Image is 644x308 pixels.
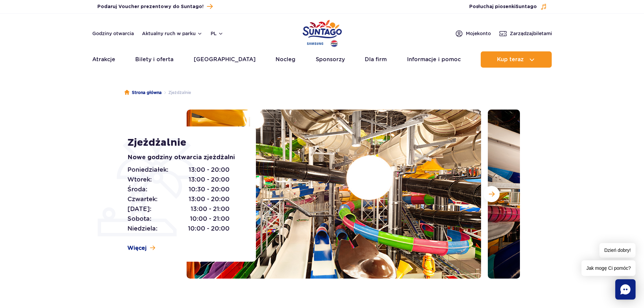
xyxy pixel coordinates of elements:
[97,3,204,10] span: Podaruj Voucher prezentowy do Suntago!
[127,214,151,223] span: Sobota:
[615,279,636,300] div: Chat
[127,194,158,204] span: Czwartek:
[127,224,158,233] span: Niedziela:
[127,175,152,184] span: Wtorek:
[599,243,636,258] span: Dzień dobry!
[469,3,547,10] button: Posłuchaj piosenkiSuntago
[188,224,230,233] span: 10:00 - 20:00
[499,29,552,38] a: Zarządzajbiletami
[581,260,636,276] span: Jak mogę Ci pomóc?
[97,2,213,11] a: Podaruj Voucher prezentowy do Suntago!
[127,244,155,252] a: Więcej
[127,137,241,149] h1: Zjeżdżalnie
[510,30,552,37] span: Zarządzaj biletami
[194,51,256,68] a: [GEOGRAPHIC_DATA]
[276,51,295,68] a: Nocleg
[190,214,230,223] span: 10:00 - 21:00
[127,153,241,162] p: Nowe godziny otwarcia zjeżdżalni
[162,89,191,96] li: Zjeżdżalnie
[189,185,230,194] span: 10:30 - 20:00
[191,204,230,214] span: 13:00 - 21:00
[497,56,524,63] span: Kup teraz
[303,17,342,48] a: Park of Poland
[127,244,147,252] span: Więcej
[127,165,168,174] span: Poniedziałek:
[211,30,223,37] button: pl
[189,194,230,204] span: 13:00 - 20:00
[142,31,202,36] button: Aktualny ruch w parku
[316,51,345,68] a: Sponsorzy
[124,89,162,96] a: Strona główna
[365,51,387,68] a: Dla firm
[135,51,173,68] a: Bilety i oferta
[92,51,115,68] a: Atrakcje
[481,51,552,68] button: Kup teraz
[407,51,461,68] a: Informacje i pomoc
[516,4,537,9] span: Suntago
[466,30,491,37] span: Moje konto
[127,185,147,194] span: Środa:
[189,165,230,174] span: 13:00 - 20:00
[92,30,134,37] a: Godziny otwarcia
[189,175,230,184] span: 13:00 - 20:00
[483,186,500,202] button: Następny slajd
[469,3,537,10] span: Posłuchaj piosenki
[455,29,491,38] a: Mojekonto
[127,204,151,214] span: [DATE]:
